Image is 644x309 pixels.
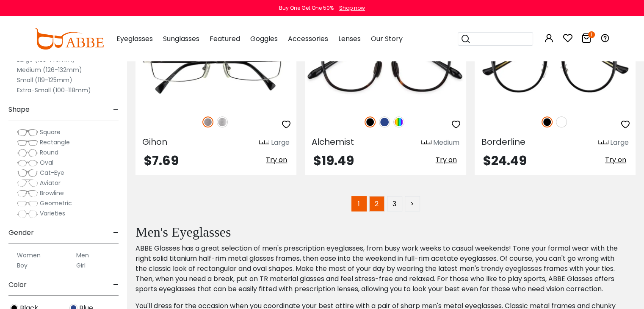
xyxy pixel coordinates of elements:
[17,169,38,177] img: Cat-Eye.png
[365,116,376,127] img: Black
[34,28,104,50] img: abbeglasses.com
[40,148,58,157] span: Round
[202,116,213,127] img: Gun
[40,158,53,167] span: Oval
[371,34,403,44] span: Our Story
[8,275,27,295] span: Color
[113,223,119,243] span: -
[40,209,65,218] span: Varieties
[17,128,38,137] img: Square.png
[17,179,38,188] img: Aviator.png
[135,224,627,240] h2: Men's Eyeglasses
[436,155,457,165] span: Try on
[605,155,626,165] span: Try on
[610,138,629,148] div: Large
[17,85,91,95] label: Extra-Small (100-118mm)
[17,210,38,218] img: Varieties.png
[279,4,334,12] div: Buy One Get One 50%
[421,140,431,146] img: size ruler
[113,275,119,295] span: -
[556,116,567,127] img: White
[40,138,70,146] span: Rectangle
[351,196,367,211] span: 1
[335,4,365,11] a: Shop now
[135,27,296,107] img: Gun Gihon - Metal ,Adjust Nose Pads
[271,138,290,148] div: Large
[542,116,553,127] img: Black
[17,65,82,75] label: Medium (126-132mm)
[17,159,38,167] img: Oval.png
[116,34,153,44] span: Eyeglasses
[393,116,404,127] img: Multicolor
[433,154,459,166] button: Try on
[588,31,595,38] i: 1
[142,136,167,148] span: Gihon
[17,149,38,157] img: Round.png
[40,179,61,187] span: Aviator
[113,99,119,120] span: -
[603,154,629,166] button: Try on
[76,250,89,260] label: Men
[40,168,64,177] span: Cat-Eye
[338,34,361,44] span: Lenses
[387,196,402,211] a: 3
[17,199,38,208] img: Geometric.png
[8,99,30,120] span: Shape
[263,154,290,166] button: Try on
[313,152,354,170] span: $19.49
[135,243,627,294] p: ABBE Glasses has a great selection of men's prescription eyeglasses, from busy work weeks to casu...
[210,34,240,44] span: Featured
[598,140,608,146] img: size ruler
[259,140,269,146] img: size ruler
[217,116,228,127] img: Silver
[379,116,390,127] img: Blue
[581,35,591,44] a: 1
[481,136,525,148] span: Borderline
[17,250,41,260] label: Women
[40,189,64,197] span: Browline
[369,196,384,211] a: 2
[405,196,420,211] a: >
[163,34,199,44] span: Sunglasses
[144,152,179,170] span: $7.69
[17,260,28,270] label: Boy
[339,4,365,12] div: Shop now
[305,27,466,107] img: Black Alchemist - TR ,Light Weight
[250,34,278,44] span: Goggles
[312,136,354,148] span: Alchemist
[17,75,72,85] label: Small (119-125mm)
[17,138,38,147] img: Rectangle.png
[40,128,61,136] span: Square
[40,199,72,207] span: Geometric
[76,260,86,270] label: Girl
[475,27,636,107] img: Black Borderline - TR ,Adjust Nose Pads
[433,138,459,148] div: Medium
[8,223,34,243] span: Gender
[483,152,527,170] span: $24.49
[17,189,38,198] img: Browline.png
[266,155,287,165] span: Try on
[288,34,328,44] span: Accessories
